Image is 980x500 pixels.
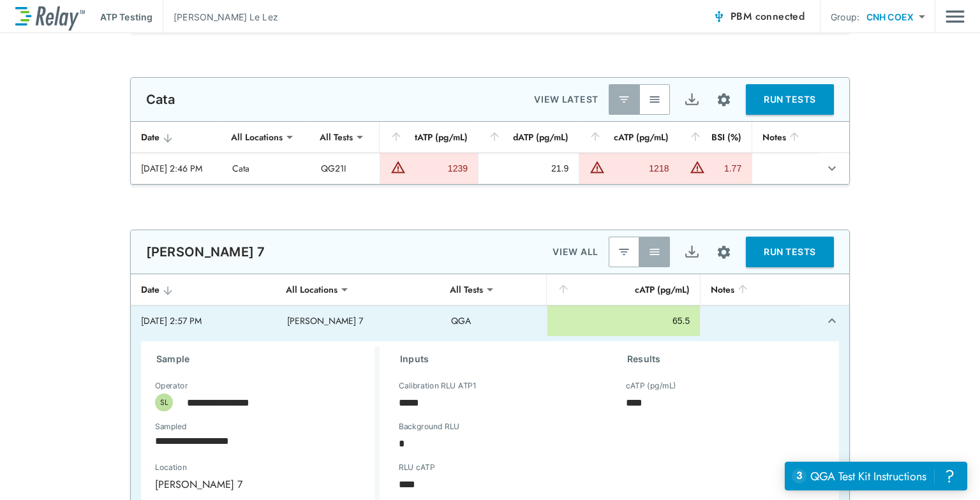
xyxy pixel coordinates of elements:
p: VIEW LATEST [534,92,598,107]
button: RUN TESTS [746,237,834,267]
div: 65.5 [558,314,690,327]
iframe: Resource center [785,462,967,490]
img: LuminUltra Relay [15,3,85,31]
img: Latest [618,246,630,258]
td: [PERSON_NAME] 7 [277,305,442,336]
p: ATP Testing [100,10,152,24]
img: Export Icon [684,92,700,108]
td: QG21I [311,153,380,184]
img: View All [648,93,661,106]
div: Notes [762,129,808,145]
label: Operator [155,381,188,390]
div: All Locations [222,124,292,150]
img: Drawer Icon [946,4,965,29]
span: PBM [731,8,805,26]
div: 21.9 [489,162,568,175]
img: Warning [690,159,705,175]
img: View All [648,246,661,258]
button: Site setup [707,83,741,117]
p: VIEW ALL [553,244,598,260]
h3: Inputs [400,351,597,367]
h3: Results [627,351,824,367]
img: Settings Icon [716,244,732,260]
button: RUN TESTS [746,84,834,115]
span: connected [755,9,805,24]
p: [PERSON_NAME] Le Lez [174,10,278,24]
img: Warning [590,159,605,175]
div: SL [155,393,173,411]
div: BSI (%) [689,129,741,145]
div: 1218 [608,162,669,175]
div: All Locations [277,277,346,302]
label: Sampled [155,422,187,431]
div: cATP (pg/mL) [557,282,690,297]
label: Calibration RLU ATP1 [399,381,476,390]
table: sticky table [131,122,849,184]
button: expand row [821,158,843,179]
label: Background RLU [399,422,459,431]
img: Export Icon [684,244,700,260]
th: Date [131,122,222,153]
img: Settings Icon [716,92,732,108]
th: Date [131,274,277,305]
div: All Tests [311,124,362,150]
div: Notes [711,282,791,297]
p: [PERSON_NAME] 7 [146,244,265,260]
button: Site setup [707,235,741,269]
label: RLU cATP [399,463,434,472]
img: Latest [618,93,630,106]
td: QGA [441,305,546,336]
p: Group: [831,10,859,24]
div: All Tests [441,277,492,302]
button: PBM connected [708,4,810,29]
label: Location [155,463,317,472]
div: cATP (pg/mL) [589,129,669,145]
button: Export [676,84,707,115]
h3: Sample [156,351,375,367]
button: Export [676,237,707,267]
div: 1.77 [708,162,741,175]
div: [PERSON_NAME] 7 [146,471,362,497]
td: Cata [222,153,311,184]
p: Cata [146,92,175,107]
div: dATP (pg/mL) [488,129,568,145]
div: [DATE] 2:46 PM [141,162,212,175]
label: cATP (pg/mL) [626,381,676,390]
img: Warning [390,159,406,175]
input: Choose date, selected date is Sep 11, 2025 [146,428,353,453]
div: tATP (pg/mL) [390,129,468,145]
button: expand row [821,310,843,332]
div: 1239 [409,162,468,175]
img: Connected Icon [713,10,725,23]
button: Main menu [946,4,965,29]
div: [DATE] 2:57 PM [141,314,267,327]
